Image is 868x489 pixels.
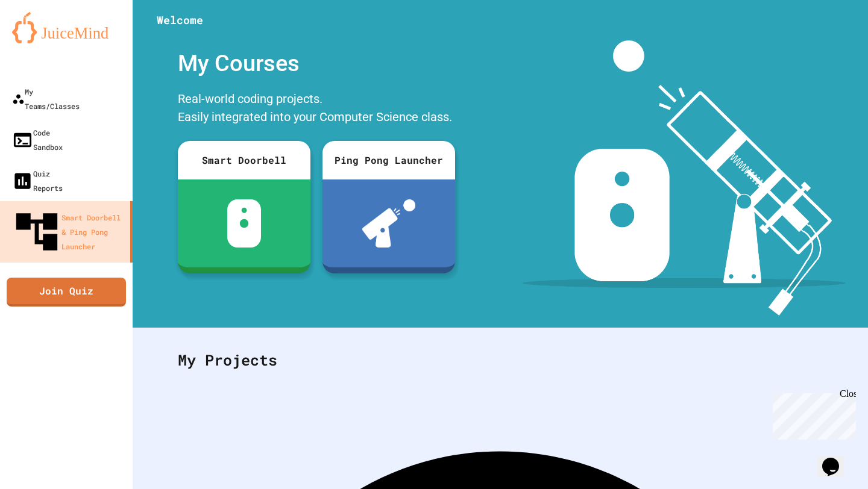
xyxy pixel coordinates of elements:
[322,141,455,179] div: Ping Pong Launcher
[12,207,125,257] div: Smart Doorbell & Ping Pong Launcher
[362,199,416,248] img: ppl-with-ball.png
[7,278,126,307] a: Join Quiz
[172,87,461,132] div: Real-world coding projects. Easily integrated into your Computer Science class.
[12,125,63,154] div: Code Sandbox
[12,166,63,195] div: Quiz Reports
[12,84,80,113] div: My Teams/Classes
[523,40,846,316] img: banner-image-my-projects.png
[166,337,835,384] div: My Projects
[172,40,461,87] div: My Courses
[5,5,83,76] div: Chat with us now!Close
[768,388,856,440] iframe: chat widget
[178,141,310,179] div: Smart Doorbell
[817,441,856,477] iframe: chat widget
[227,199,262,248] img: sdb-white.svg
[12,12,121,43] img: logo-orange.svg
